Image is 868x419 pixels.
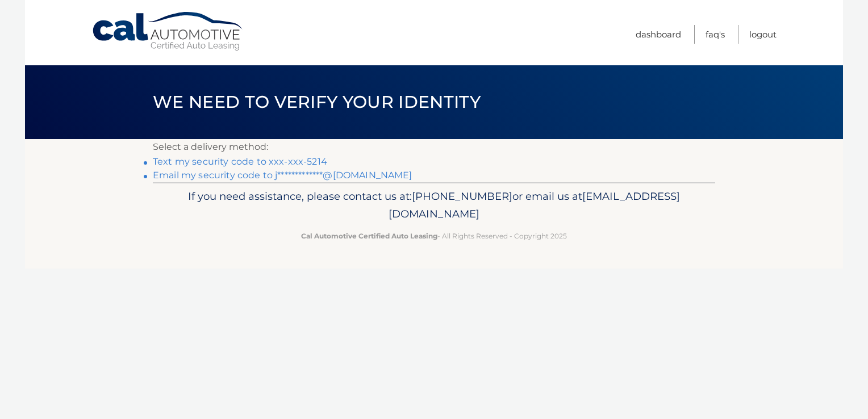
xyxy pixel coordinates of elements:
[636,25,681,44] a: Dashboard
[160,187,708,224] p: If you need assistance, please contact us at: or email us at
[153,139,715,155] p: Select a delivery method:
[301,232,437,240] strong: Cal Automotive Certified Auto Leasing
[160,230,708,242] p: - All Rights Reserved - Copyright 2025
[749,25,777,44] a: Logout
[706,25,725,44] a: FAQ's
[153,156,327,167] a: Text my security code to xxx-xxx-5214
[91,11,245,52] a: Cal Automotive
[412,190,512,203] span: [PHONE_NUMBER]
[153,91,481,112] span: We need to verify your identity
